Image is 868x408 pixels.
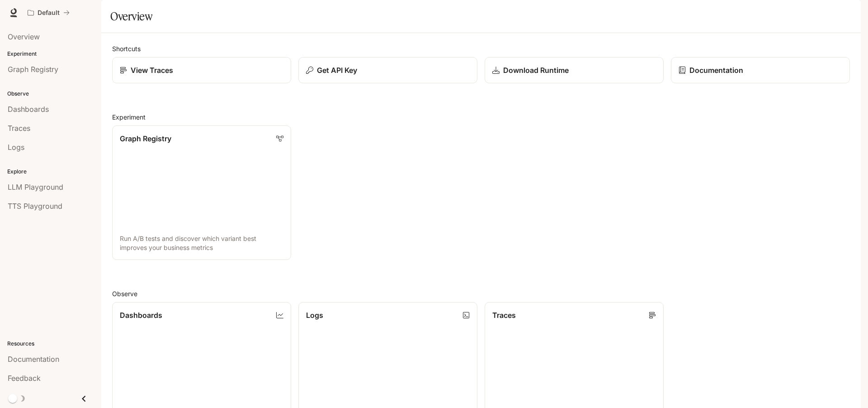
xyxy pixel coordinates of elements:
p: Documentation [689,65,743,76]
h2: Shortcuts [112,44,850,53]
p: Logs [306,310,323,321]
p: Graph Registry [120,133,171,144]
h2: Experiment [112,112,850,122]
p: Run A/B tests and discover which variant best improves your business metrics [120,234,283,252]
a: Download Runtime [485,57,664,83]
a: Documentation [671,57,850,83]
p: Default [38,9,60,17]
a: View Traces [112,57,291,83]
button: All workspaces [24,4,74,22]
a: Graph RegistryRun A/B tests and discover which variant best improves your business metrics [112,125,291,260]
p: Download Runtime [503,65,569,76]
p: Get API Key [317,65,357,76]
p: Traces [492,310,516,321]
button: Get API Key [298,57,477,83]
h1: Overview [110,7,152,25]
p: Dashboards [120,310,162,321]
h2: Observe [112,289,850,298]
p: View Traces [131,65,173,76]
